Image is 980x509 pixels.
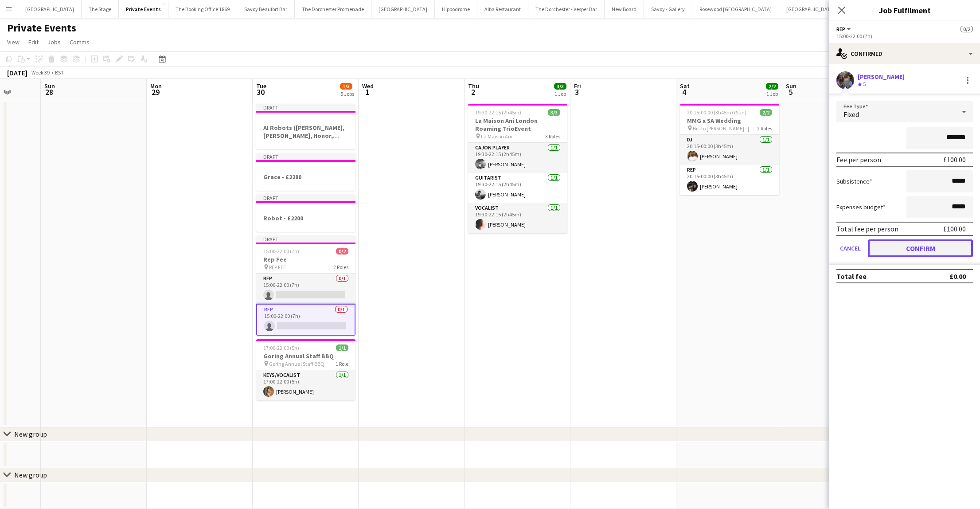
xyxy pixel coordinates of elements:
label: Expenses budget [836,203,886,211]
app-card-role: Rep0/115:00-22:00 (7h) [256,304,355,336]
button: [GEOGRAPHIC_DATA] [371,0,435,18]
span: La Maison Ani [481,133,512,140]
h1: Private Events [7,21,76,35]
app-job-card: DraftAI Robots ([PERSON_NAME], [PERSON_NAME], Honor, [PERSON_NAME]) £300 per person [256,104,355,149]
span: 2 Roles [757,125,772,132]
span: 1/3 [340,83,352,90]
div: 5 Jobs [340,90,354,97]
span: 19:30-22:15 (2h45m) [475,109,521,116]
span: Mon [150,82,162,90]
button: New Board [605,0,644,18]
span: Bistro [PERSON_NAME] - [GEOGRAPHIC_DATA] [693,125,757,132]
a: Jobs [44,36,64,48]
div: Confirmed [829,43,980,64]
span: Sat [680,82,690,90]
span: 3 Roles [545,133,560,140]
a: Edit [25,36,42,48]
app-card-role: Rep0/115:00-22:00 (7h) [256,274,355,304]
label: Subsistence [836,177,872,185]
div: 1 Job [766,90,778,97]
div: 17:00-22:00 (5h)1/1Goring Annual Staff BBQ Goring Annual Staff BBQ1 RoleKeys/Vocalist1/117:00-22:... [256,339,355,400]
div: Total fee per person [836,224,898,233]
span: 20:15-00:00 (3h45m) (Sun) [687,109,746,116]
button: Confirm [868,239,973,257]
div: Draft [256,153,355,160]
app-card-role: Rep1/120:15-00:00 (3h45m)[PERSON_NAME] [680,165,779,195]
h3: Rep Fee [256,255,355,263]
app-card-role: Vocalist1/119:30-22:15 (2h45m)[PERSON_NAME] [468,203,567,233]
span: Sun [44,82,55,90]
a: Comms [66,36,93,48]
span: 2/2 [766,83,778,90]
div: Draft [256,194,355,201]
div: New group [14,470,47,479]
div: BST [55,69,64,76]
span: 2 [467,87,479,97]
div: New group [14,430,47,439]
span: 1 Role [336,360,348,367]
span: Rep [836,26,845,32]
app-card-role: Keys/Vocalist1/117:00-22:00 (5h)[PERSON_NAME] [256,370,355,400]
app-job-card: Draft15:00-22:00 (7h)0/2Rep Fee REP FEE2 RolesRep0/115:00-22:00 (7h) Rep0/115:00-22:00 (7h) [256,235,355,336]
div: £100.00 [943,155,966,164]
span: REP FEE [269,264,286,270]
app-card-role: Guitarist1/119:30-22:15 (2h45m)[PERSON_NAME] [468,173,567,203]
button: The Dorchester - Vesper Bar [528,0,605,18]
button: The Stage [82,0,119,18]
span: 3 [573,87,581,97]
h3: Robot - £2200 [256,214,355,222]
h3: Job Fulfilment [829,4,980,16]
button: Private Events [119,0,168,18]
button: Hippodrome [435,0,477,18]
h3: AI Robots ([PERSON_NAME], [PERSON_NAME], Honor, [PERSON_NAME]) £300 per person [256,124,355,140]
span: 1 [361,87,374,97]
app-job-card: 20:15-00:00 (3h45m) (Sun)2/2MMG x SA Wedding Bistro [PERSON_NAME] - [GEOGRAPHIC_DATA]2 RolesDJ1/1... [680,104,779,195]
span: 0/2 [960,26,973,32]
span: 2 Roles [333,264,348,270]
span: Tue [256,82,266,90]
button: The Booking Office 1869 [168,0,237,18]
h3: Grace - £2280 [256,173,355,181]
button: The Dorchester Promenade [295,0,371,18]
h3: La Maison Ani London Roaming TrioEvent [468,117,567,133]
span: 3/3 [548,109,560,116]
button: Savoy - Gallery [644,0,692,18]
span: Edit [28,38,39,46]
button: [GEOGRAPHIC_DATA] [18,0,82,18]
app-card-role: Cajon Player1/119:30-22:15 (2h45m)[PERSON_NAME] [468,143,567,173]
div: [PERSON_NAME] [858,73,905,81]
div: £100.00 [943,224,966,233]
span: 17:00-22:00 (5h) [263,345,299,351]
div: [DATE] [7,68,27,77]
button: Savoy Beaufort Bar [237,0,295,18]
span: 5 [785,87,796,97]
a: View [4,36,23,48]
span: 30 [255,87,266,97]
span: Thu [468,82,479,90]
div: Draft [256,104,355,111]
span: Fixed [843,110,859,119]
span: Jobs [47,38,61,46]
span: 4 [679,87,690,97]
button: Cancel [836,239,864,257]
div: Draft [256,235,355,243]
h3: Goring Annual Staff BBQ [256,352,355,360]
button: Alba Restaurant [477,0,528,18]
button: [GEOGRAPHIC_DATA] [779,0,843,18]
span: Fri [574,82,581,90]
app-job-card: 19:30-22:15 (2h45m)3/3La Maison Ani London Roaming TrioEvent La Maison Ani3 RolesCajon Player1/11... [468,104,567,233]
span: Sun [786,82,796,90]
span: 29 [149,87,162,97]
span: 5 [863,81,866,87]
div: 15:00-22:00 (7h) [836,33,973,39]
span: Comms [70,38,90,46]
div: DraftGrace - £2280 [256,153,355,191]
div: 1 Job [554,90,566,97]
div: Total fee [836,272,867,281]
div: Fee per person [836,155,881,164]
button: Rosewood [GEOGRAPHIC_DATA] [692,0,779,18]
